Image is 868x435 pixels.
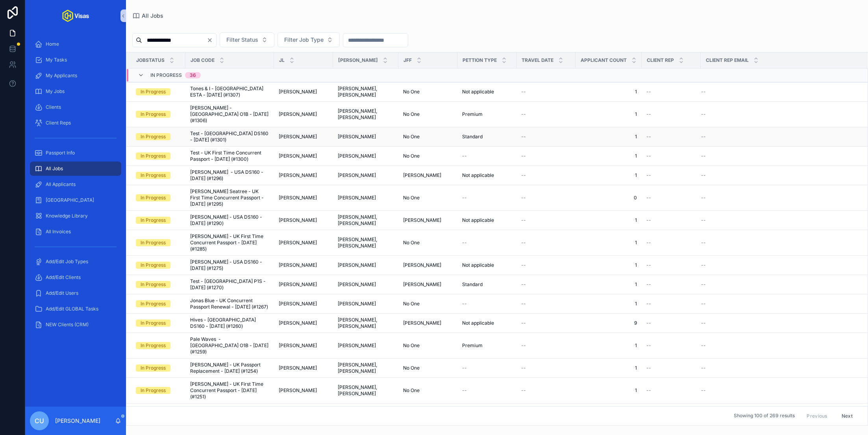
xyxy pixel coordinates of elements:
span: -- [646,153,651,159]
span: -- [646,111,651,117]
a: 1 [580,240,637,246]
span: [PERSON_NAME] [338,262,376,268]
a: [PERSON_NAME] [338,195,394,201]
span: -- [521,89,526,95]
span: Clients [46,104,61,110]
a: -- [521,320,571,326]
div: scrollable content [25,32,126,342]
span: -- [646,240,651,246]
a: -- [701,301,857,307]
span: -- [521,172,526,178]
span: -- [521,195,526,201]
span: [PERSON_NAME] [338,153,376,159]
a: -- [521,89,571,95]
a: Not applicable [462,172,512,178]
span: [PERSON_NAME] [338,301,376,307]
span: [PERSON_NAME] [279,342,317,349]
span: Not applicable [462,262,494,268]
a: [PERSON_NAME] [279,153,328,159]
a: Hives - [GEOGRAPHIC_DATA] DS160 - [DATE] (#1260) [190,317,269,329]
a: Add/Edit Job Types [30,255,121,269]
span: No One [403,301,420,307]
span: -- [521,153,526,159]
a: [PERSON_NAME] [279,281,328,288]
span: [PERSON_NAME] [403,262,441,268]
a: In Progress [136,111,181,118]
a: -- [646,153,696,159]
span: Standard [462,281,483,288]
a: Add/Edit Clients [30,270,121,284]
a: All Jobs [132,12,163,20]
span: Premium [462,111,483,117]
a: -- [521,172,571,178]
span: [PERSON_NAME] [338,281,376,288]
span: -- [462,240,467,246]
a: Test - [GEOGRAPHIC_DATA] DS160 - [DATE] (#1301) [190,130,269,143]
a: In Progress [136,88,181,95]
span: [PERSON_NAME] [338,195,376,201]
span: [PERSON_NAME] [279,111,317,117]
span: 1 [580,111,637,117]
span: No One [403,134,420,140]
span: Test - UK First Time Concurrent Passport - [DATE] (#1300) [190,150,269,162]
div: In Progress [141,262,166,269]
span: -- [646,262,651,268]
span: Add/Edit Users [46,290,78,296]
span: 1 [580,89,637,95]
a: 1 [580,153,637,159]
span: All Applicants [46,181,76,188]
span: [PERSON_NAME] [403,281,441,288]
span: No One [403,240,420,246]
a: -- [521,281,571,288]
a: 1 [580,281,637,288]
a: My Jobs [30,84,121,99]
span: [PERSON_NAME] - USA DS160 - [DATE] (#1296) [190,169,269,182]
a: -- [701,134,857,140]
a: All Invoices [30,225,121,239]
span: [PERSON_NAME] [338,134,376,140]
a: [PERSON_NAME], [PERSON_NAME] [338,214,394,227]
span: -- [701,281,706,288]
a: Client Reps [30,116,121,130]
a: [PERSON_NAME] [338,281,394,288]
div: In Progress [141,342,166,349]
span: -- [646,172,651,178]
a: [PERSON_NAME] [338,342,394,349]
span: All Jobs [142,12,163,20]
span: Client Reps [46,120,71,126]
a: 1 [580,217,637,223]
span: Jonas Blue - UK Concurrent Passport Renewal - [DATE] (#1267) [190,297,269,310]
span: 1 [580,172,637,178]
a: [PERSON_NAME], [PERSON_NAME] [338,236,394,249]
a: -- [646,195,696,201]
span: -- [701,134,706,140]
span: -- [521,217,526,223]
a: Standard [462,281,512,288]
span: [PERSON_NAME] [279,153,317,159]
span: Not applicable [462,320,494,326]
a: Premium [462,111,512,117]
a: -- [701,172,857,178]
span: -- [701,320,706,326]
span: -- [701,262,706,268]
a: Knowledge Library [30,209,121,223]
a: [PERSON_NAME] - USA DS160 - [DATE] (#1290) [190,214,269,227]
a: 9 [580,320,637,326]
span: -- [646,281,651,288]
a: -- [646,281,696,288]
a: [PERSON_NAME] [338,153,394,159]
span: -- [701,217,706,223]
a: In Progress [136,281,181,288]
a: All Applicants [30,177,121,191]
button: Clear [207,37,216,43]
a: No One [403,342,453,349]
a: -- [646,320,696,326]
span: [PERSON_NAME], [PERSON_NAME] [338,108,394,121]
a: No One [403,301,453,307]
span: [PERSON_NAME] [279,195,317,201]
span: -- [521,111,526,117]
a: -- [646,217,696,223]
